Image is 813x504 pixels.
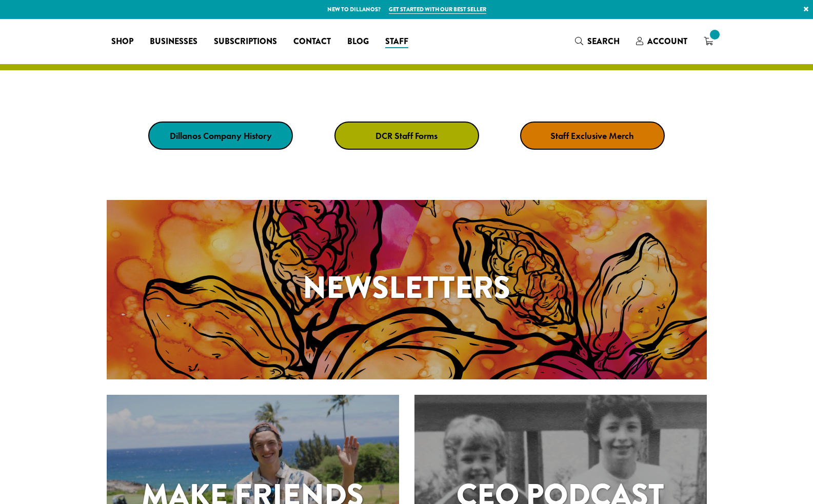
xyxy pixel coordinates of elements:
[550,130,634,142] strong: Staff Exclusive Merch
[214,35,277,48] span: Subscriptions
[111,35,133,48] span: Shop
[170,130,272,142] strong: Dillanos Company History
[293,35,331,48] span: Contact
[567,33,628,50] a: Search
[107,265,707,311] h1: Newsletters
[334,122,479,150] a: DCR Staff Forms
[377,33,417,50] a: Staff
[587,35,620,47] span: Search
[647,35,687,47] span: Account
[520,122,665,150] a: Staff Exclusive Merch
[148,122,293,150] a: Dillanos Company History
[385,35,408,48] span: Staff
[150,35,197,48] span: Businesses
[107,200,707,379] a: Newsletters
[103,33,142,50] a: Shop
[375,130,438,142] strong: DCR Staff Forms
[347,35,369,48] span: Blog
[389,5,486,14] a: Get started with our best seller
